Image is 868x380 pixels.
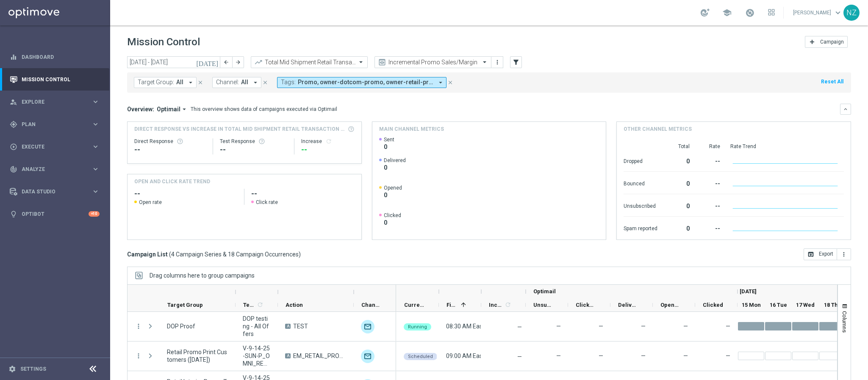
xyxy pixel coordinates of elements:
i: arrow_back [223,59,229,65]
i: add [809,39,815,45]
i: preview [378,58,386,66]
div: Row Groups [150,272,255,279]
div: Optibot [10,203,100,225]
i: arrow_drop_down [437,79,444,86]
span: — [641,352,646,359]
button: person_search Explore keyboard_arrow_right [9,99,100,105]
span: EM_RETAIL_PROMO [293,352,347,360]
span: 4 Campaign Series & 18 Campaign Occurrences [171,251,299,258]
div: Execute [10,143,92,151]
span: Delivered [384,157,406,164]
button: arrow_forward [232,56,244,68]
span: All [176,79,183,86]
span: Analyze [22,167,92,172]
span: Retail Promo Print Customers (June 2024) [167,348,228,363]
span: Promo, owner-dotcom-promo, owner-retail-promo, promo [298,79,433,86]
i: refresh [325,138,332,145]
span: Target Group [167,302,203,308]
div: Bounced [624,176,657,190]
span: 18 Thu [824,302,841,308]
button: more_vert [837,248,851,260]
span: Channel [361,302,382,308]
span: Sent [384,136,394,143]
span: All [241,79,248,86]
button: play_circle_outline Execute keyboard_arrow_right [9,143,100,150]
span: Tags: [281,79,296,86]
i: equalizer [10,53,17,61]
span: Action [286,302,303,308]
span: — [641,323,646,330]
i: gps_fixed [10,121,17,128]
div: -- [700,176,720,190]
span: 15 Mon [742,302,761,308]
div: +10 [89,211,100,217]
div: Direct Response [134,138,206,145]
div: -- [700,221,720,234]
span: ( [169,251,171,258]
a: Mission Control [22,68,100,91]
div: Unsubscribed [624,198,657,212]
span: Opened [384,184,402,191]
i: more_vert [135,352,142,360]
h3: Overview: [127,105,154,113]
div: Mission Control [9,76,100,83]
div: This overview shows data of campaigns executed via Optimail [191,105,337,113]
button: close [446,78,454,87]
span: 0 [384,219,401,226]
i: refresh [505,301,511,308]
span: Running [408,324,427,330]
span: — [517,324,522,330]
colored-tag: Scheduled [404,352,437,360]
div: 0 [668,154,690,167]
a: Optibot [22,203,89,225]
span: Channel: [216,79,239,86]
i: keyboard_arrow_right [92,187,100,196]
i: more_vert [494,59,501,66]
button: open_in_browser Export [804,248,837,260]
i: refresh [257,301,263,308]
span: Calculate column [255,300,263,309]
div: Plan [10,121,92,128]
div: Rate Trend [730,143,844,150]
span: Data Studio [22,189,92,194]
span: Drag columns here to group campaigns [150,272,255,279]
i: keyboard_arrow_right [92,98,100,106]
button: Optimail arrow_drop_down [154,105,191,113]
span: ) [299,251,301,258]
button: more_vert [493,57,502,67]
i: keyboard_arrow_right [92,143,100,151]
i: open_in_browser [807,251,814,258]
ng-select: Total Mid Shipment Retail Transaction Amount [251,56,368,68]
span: Click rate [256,199,278,206]
button: more_vert [135,322,142,330]
a: Settings [20,366,46,372]
span: DOP Proof [167,322,195,330]
span: V-9-14-25-SUN-P_OMNI_RET_PRINT [243,344,271,367]
span: 08:30 AM Eastern Time (New York) (UTC -04:00) [446,323,582,330]
span: 0 [384,191,402,199]
div: -- [220,145,288,155]
h3: Campaign List [127,251,301,258]
span: 09:00 AM Eastern Time (New York) (UTC -04:00) [446,352,582,359]
button: Target Group: All arrow_drop_down [134,77,197,88]
span: [DATE] [740,288,757,295]
h2: -- [134,189,237,199]
div: Analyze [10,165,92,173]
span: — [683,352,688,359]
span: Columns [841,311,848,333]
span: Unsubscribed [533,302,554,308]
span: TEST [293,322,308,330]
span: Current Status [404,302,424,308]
button: close [261,78,269,87]
div: -- [700,198,720,212]
div: lightbulb Optibot +10 [9,211,100,218]
span: 16 Tue [770,302,787,308]
div: Press SPACE to select this row. [128,341,396,371]
img: Optimail [361,350,374,363]
div: Dashboard [10,46,100,68]
span: — [683,323,688,330]
span: Increase [489,302,503,308]
i: arrow_drop_down [187,79,194,86]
